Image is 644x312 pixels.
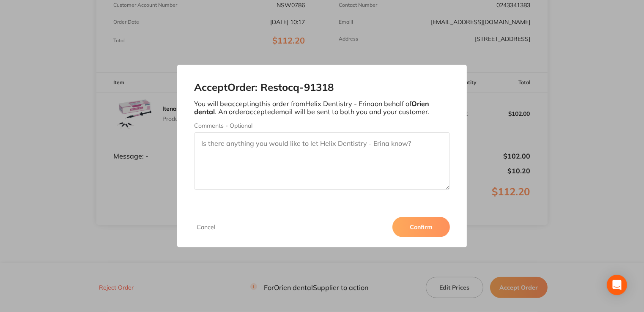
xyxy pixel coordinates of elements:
h2: Accept Order: Restocq- 91318 [194,82,450,93]
button: Cancel [194,223,218,231]
b: Orien dental [194,99,429,115]
label: Comments - Optional [194,122,450,129]
div: Open Intercom Messenger [607,275,627,295]
button: Confirm [392,217,450,237]
p: You will be accepting this order from Helix Dentistry - Erina on behalf of . An order accepted em... [194,100,450,115]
